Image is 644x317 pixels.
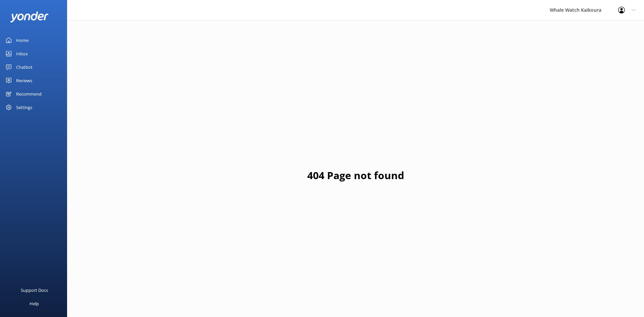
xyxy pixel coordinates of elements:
[21,283,48,297] div: Support Docs
[16,101,32,114] div: Settings
[16,74,32,87] div: Reviews
[16,34,29,47] div: Home
[30,297,39,310] div: Help
[16,87,42,101] div: Recommend
[10,11,49,22] img: yonder-white-logo.png
[307,167,404,183] h1: 404 Page not found
[16,47,28,60] div: Inbox
[16,60,33,74] div: Chatbot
